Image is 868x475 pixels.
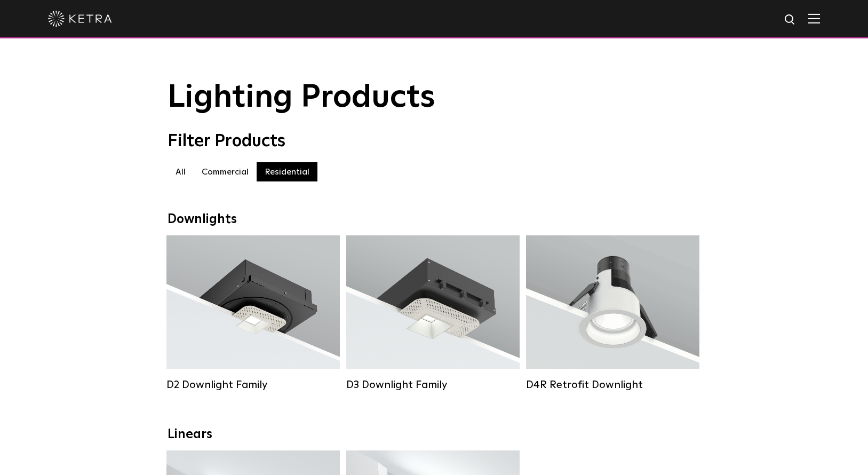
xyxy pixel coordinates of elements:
[257,162,317,181] label: Residential
[346,378,520,391] div: D3 Downlight Family
[166,235,340,391] a: D2 Downlight Family Lumen Output:1200Colors:White / Black / Gloss Black / Silver / Bronze / Silve...
[194,162,257,181] label: Commercial
[526,378,699,391] div: D4R Retrofit Downlight
[168,162,194,181] label: All
[48,11,112,27] img: ketra-logo-2019-white
[168,131,701,152] div: Filter Products
[346,235,520,391] a: D3 Downlight Family Lumen Output:700 / 900 / 1100Colors:White / Black / Silver / Bronze / Paintab...
[168,212,701,227] div: Downlights
[526,235,699,391] a: D4R Retrofit Downlight Lumen Output:800Colors:White / BlackBeam Angles:15° / 25° / 40° / 60°Watta...
[168,427,701,442] div: Linears
[808,13,820,23] img: Hamburger%20Nav.svg
[166,378,340,391] div: D2 Downlight Family
[784,13,797,27] img: search icon
[168,82,435,114] span: Lighting Products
